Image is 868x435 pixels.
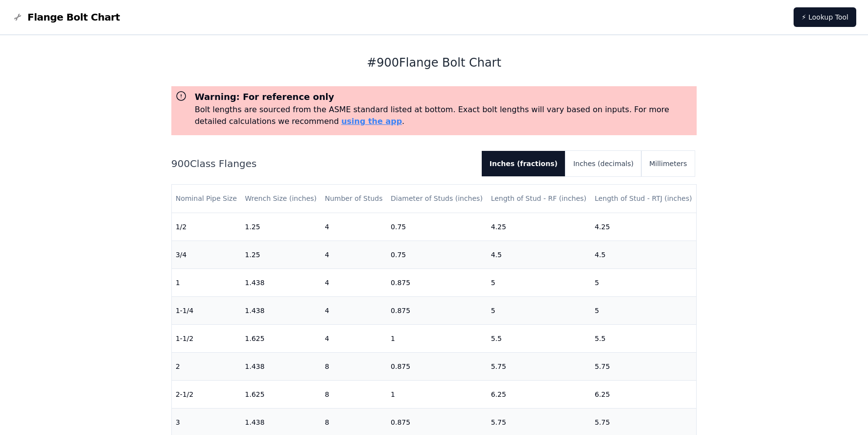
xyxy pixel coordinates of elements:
td: 2-1/2 [172,380,241,408]
h3: Warning: For reference only [195,90,693,104]
td: 4 [321,296,387,324]
td: 5.5 [591,324,697,352]
img: Flange Bolt Chart Logo [12,11,23,23]
td: 1.25 [241,213,321,241]
td: 4 [321,241,387,268]
td: 1.25 [241,241,321,268]
td: 6.25 [591,380,697,408]
td: 1 [172,268,241,296]
td: 4 [321,268,387,296]
td: 4 [321,213,387,241]
td: 5 [591,268,697,296]
td: 1/2 [172,213,241,241]
td: 5 [487,296,591,324]
td: 0.75 [387,241,487,268]
td: 1.438 [241,268,321,296]
th: Diameter of Studs (inches) [387,185,487,213]
button: Millimeters [641,151,695,176]
h2: 900 Class Flanges [171,157,474,170]
th: Length of Stud - RTJ (inches) [591,185,697,213]
td: 4.25 [591,213,697,241]
td: 4.5 [591,241,697,268]
td: 5 [487,268,591,296]
td: 3/4 [172,241,241,268]
th: Number of Studs [321,185,387,213]
a: Flange Bolt Chart LogoFlange Bolt Chart [12,10,120,24]
th: Wrench Size (inches) [241,185,321,213]
a: ⚡ Lookup Tool [794,7,856,27]
td: 0.875 [387,268,487,296]
td: 1.625 [241,380,321,408]
p: Bolt lengths are sourced from the ASME standard listed at bottom. Exact bolt lengths will vary ba... [195,104,693,127]
td: 8 [321,380,387,408]
td: 5.75 [591,352,697,380]
td: 5 [591,296,697,324]
td: 0.875 [387,296,487,324]
td: 1 [387,380,487,408]
h1: # 900 Flange Bolt Chart [171,55,697,71]
button: Inches (fractions) [482,151,565,176]
td: 1-1/2 [172,324,241,352]
td: 1.625 [241,324,321,352]
td: 1 [387,324,487,352]
td: 1-1/4 [172,296,241,324]
td: 2 [172,352,241,380]
td: 4.25 [487,213,591,241]
span: Flange Bolt Chart [27,10,120,24]
td: 6.25 [487,380,591,408]
a: using the app [341,117,402,126]
th: Nominal Pipe Size [172,185,241,213]
td: 0.75 [387,213,487,241]
td: 0.875 [387,352,487,380]
th: Length of Stud - RF (inches) [487,185,591,213]
button: Inches (decimals) [565,151,641,176]
td: 5.5 [487,324,591,352]
td: 1.438 [241,296,321,324]
td: 8 [321,352,387,380]
td: 5.75 [487,352,591,380]
td: 4 [321,324,387,352]
td: 4.5 [487,241,591,268]
td: 1.438 [241,352,321,380]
